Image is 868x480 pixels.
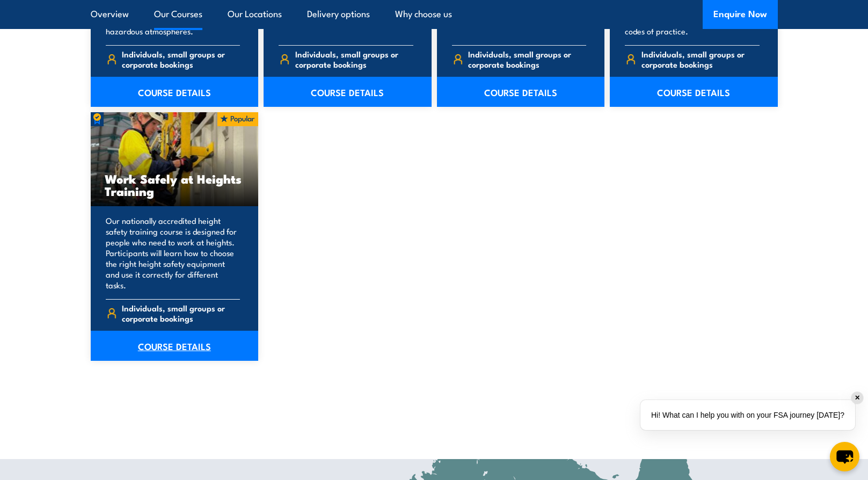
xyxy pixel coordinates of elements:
h3: Work Safely at Heights Training [105,172,245,197]
a: COURSE DETAILS [437,77,605,107]
p: Our nationally accredited height safety training course is designed for people who need to work a... [106,215,240,290]
div: ✕ [851,392,863,404]
a: COURSE DETAILS [610,77,778,107]
a: COURSE DETAILS [91,77,259,107]
a: COURSE DETAILS [264,77,432,107]
span: Individuals, small groups or corporate bookings [122,49,240,69]
div: Hi! What can I help you with on your FSA journey [DATE]? [640,400,855,430]
span: Individuals, small groups or corporate bookings [122,303,240,323]
a: COURSE DETAILS [91,331,259,361]
span: Individuals, small groups or corporate bookings [468,49,586,69]
span: Individuals, small groups or corporate bookings [641,49,760,69]
button: chat-button [830,442,859,471]
span: Individuals, small groups or corporate bookings [295,49,413,69]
